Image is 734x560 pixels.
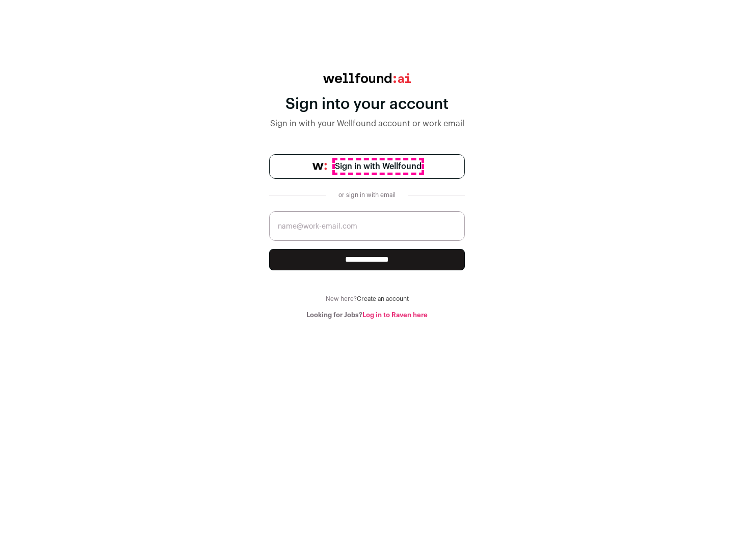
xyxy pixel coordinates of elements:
[335,160,422,173] span: Sign in with Wellfound
[269,311,465,319] div: Looking for Jobs?
[269,118,465,130] div: Sign in with your Wellfound account or work email
[269,295,465,303] div: New here?
[269,211,465,241] input: name@work-email.com
[269,154,465,179] a: Sign in with Wellfound
[269,95,465,114] div: Sign into your account
[362,312,428,318] a: Log in to Raven here
[334,191,400,199] div: or sign in with email
[357,296,409,302] a: Create an account
[323,73,411,83] img: wellfound:ai
[312,163,327,170] img: wellfound-symbol-flush-black-fb3c872781a75f747ccb3a119075da62bfe97bd399995f84a933054e44a575c4.png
